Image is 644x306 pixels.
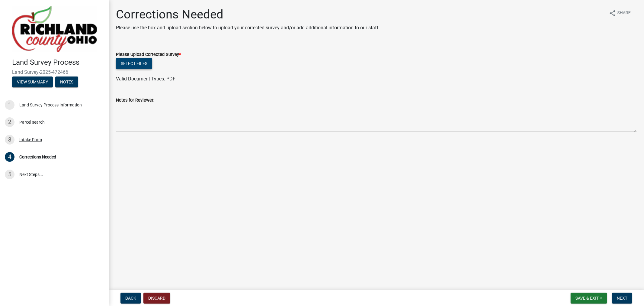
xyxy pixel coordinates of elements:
span: Land Survey-2025-472466 [12,69,97,75]
img: Richland County, Ohio [12,6,97,52]
label: Notes for Reviewer: [116,98,154,103]
div: 5 [5,170,14,179]
p: Please use the box and upload section below to upload your corrected survey and/or add additional... [116,24,379,31]
button: Next [612,293,632,304]
wm-modal-confirm: Summary [12,80,53,85]
button: Select files [116,58,152,69]
span: Next [617,296,627,301]
h4: Land Survey Process [12,58,104,67]
i: share [609,10,616,17]
h1: Corrections Needed [116,7,379,22]
wm-modal-confirm: Notes [55,80,78,85]
label: Please Upload Corrected Survey [116,53,181,57]
span: Share [617,10,631,17]
span: Valid Document Types: PDF [116,76,175,82]
button: View Summary [12,76,53,87]
button: Discard [143,293,170,304]
div: 1 [5,100,14,110]
div: 4 [5,152,14,162]
button: Back [120,293,141,304]
div: Intake Form [19,138,42,142]
div: 2 [5,117,14,127]
span: Save & Exit [575,296,599,301]
div: Land Survey Process Information [19,103,82,107]
span: Back [125,296,136,301]
button: Save & Exit [571,293,607,304]
div: Corrections Needed [19,155,56,159]
button: shareShare [604,7,636,19]
div: 3 [5,135,14,145]
button: Notes [55,76,78,87]
div: Parcel search [19,120,45,124]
